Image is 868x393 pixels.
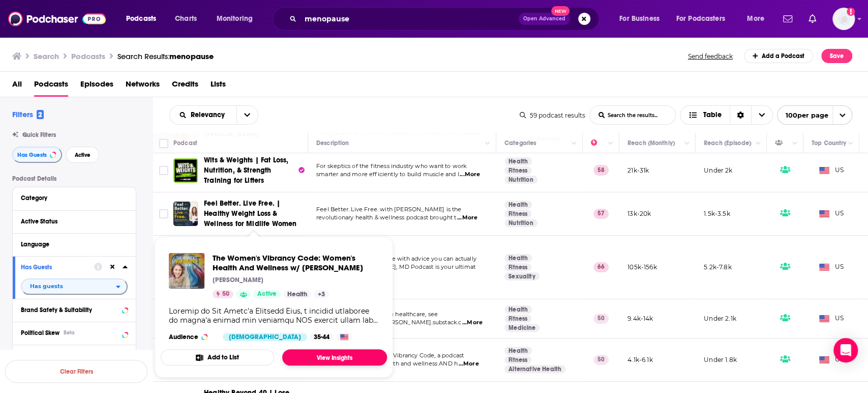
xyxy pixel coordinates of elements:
[591,137,605,149] div: Power Score
[627,209,651,218] p: 13k-20k
[520,111,585,119] div: 59 podcast results
[752,137,764,150] button: Column Actions
[21,303,128,316] button: Brand Safety & Suitability
[832,8,855,30] img: User Profile
[593,314,609,324] p: 50
[66,147,99,163] button: Active
[504,305,532,314] a: Health
[821,49,852,63] button: Save
[310,333,334,341] div: 35-44
[213,253,379,272] a: The Women's Vibrancy Code: Women's Health And Wellness w/ Maraya Brown
[213,253,379,272] span: The Women's Vibrancy Code: Women's Health And Wellness w/ [PERSON_NAME]
[504,272,540,280] a: Sexuality
[819,209,844,219] span: US
[833,338,858,362] div: Open Intercom Messenger
[619,12,660,26] span: For Business
[627,137,675,149] div: Reach (Monthly)
[21,329,59,336] span: Political Skew
[832,8,855,30] span: Logged in as notablypr2
[627,263,657,271] p: 105k-156k
[744,49,814,63] a: Add a Podcast
[593,262,609,272] p: 66
[819,355,844,365] span: US
[223,333,307,341] div: [DEMOGRAPHIC_DATA]
[747,12,764,26] span: More
[282,349,387,366] a: View Insights
[740,11,777,27] button: open menu
[21,261,94,273] button: Has Guests
[316,137,349,149] div: Description
[253,290,281,298] a: Active
[593,165,609,175] p: 58
[460,171,480,179] span: ...More
[504,176,537,184] a: Nutrition
[126,76,160,97] a: Networks
[316,255,476,262] span: Ready to transform your life with advice you can actually
[316,171,459,178] span: smarter and more efficiently to build muscle and l
[704,137,751,149] div: Reach (Episode)
[222,289,229,299] span: 50
[30,284,63,289] span: Has guests
[627,314,653,323] p: 9.4k-14k
[34,76,68,97] a: Podcasts
[119,11,169,27] button: open menu
[519,13,570,25] button: Open AdvancedNew
[21,218,121,225] div: Active Status
[316,360,458,367] span: dedicated to women's health and wellness AND h
[172,76,198,97] a: Credits
[504,201,532,209] a: Health
[504,347,532,355] a: Health
[173,137,197,149] div: Podcast
[551,6,570,16] span: New
[704,209,730,218] p: 1.5k-3.5k
[12,109,44,119] h2: Filters
[21,191,128,204] button: Category
[21,306,119,314] div: Brand Safety & Suitability
[169,253,204,289] img: The Women's Vibrancy Code: Women's Health And Wellness w/ Maraya Brown
[458,360,478,368] span: ...More
[832,8,855,30] button: Show profile menu
[457,214,477,222] span: ...More
[504,254,532,262] a: Health
[169,51,214,61] span: menopause
[282,7,609,31] div: Search podcasts, credits, & more...
[680,105,773,125] button: Choose View
[504,137,536,149] div: Categories
[12,76,22,97] span: All
[204,156,288,185] span: Wits & Weights | Fat Loss, Nutrition, & Strength Training for Lifters
[12,147,62,163] button: Has Guests
[8,9,106,29] img: Podchaser - Follow, Share and Rate Podcasts
[504,210,531,218] a: Fitness
[676,12,725,26] span: For Podcasters
[804,10,820,27] a: Show notifications dropdown
[504,356,531,364] a: Fitness
[12,175,136,182] p: Podcast Details
[173,158,198,183] img: Wits & Weights | Fat Loss, Nutrition, & Strength Training for Lifters
[819,314,844,324] span: US
[504,263,531,271] a: Fitness
[204,199,305,229] a: Feel Better. Live Free. | Healthy Weight Loss & Wellness for Midlife Women
[173,202,198,226] img: Feel Better. Live Free. | Healthy Weight Loss & Wellness for Midlife Women
[283,290,311,298] a: Health
[704,314,736,323] p: Under 2.1k
[117,51,214,61] div: Search Results:
[568,137,580,150] button: Column Actions
[847,8,855,16] svg: Add a profile image
[462,319,483,327] span: ...More
[211,76,226,97] span: Lists
[681,137,693,150] button: Column Actions
[523,16,565,21] span: Open Advanced
[257,289,277,299] span: Active
[168,11,203,27] a: Charts
[37,110,44,119] span: 2
[159,166,168,175] span: Toggle select row
[21,278,128,295] h2: filter dropdown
